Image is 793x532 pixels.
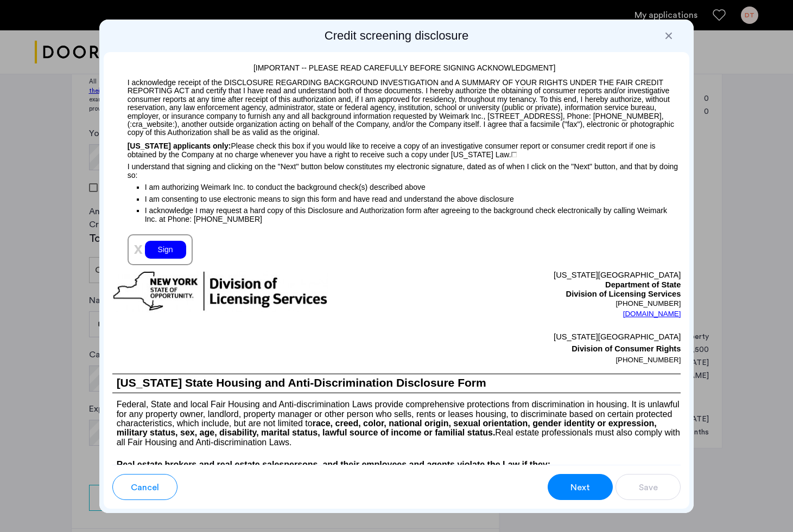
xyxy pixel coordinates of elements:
[397,271,681,280] p: [US_STATE][GEOGRAPHIC_DATA]
[145,193,681,205] p: I am consenting to use electronic means to sign this form and have read and understand the above ...
[397,290,681,299] p: Division of Licensing Services
[128,142,231,150] span: [US_STATE] applicants only:
[548,474,613,500] button: button
[104,28,690,43] h2: Credit screening disclosure
[397,280,681,290] p: Department of State
[570,481,590,494] span: Next
[145,241,186,259] div: Sign
[134,240,143,257] span: x
[145,206,681,223] p: I acknowledge I may request a hard copy of this Disclosure and Authorization form after agreeing ...
[397,299,681,308] p: [PHONE_NUMBER]
[397,355,681,366] p: [PHONE_NUMBER]
[397,331,681,343] p: [US_STATE][GEOGRAPHIC_DATA]
[112,458,681,471] h4: Real estate brokers and real estate salespersons, and their employees and agents violate the Law ...
[112,374,681,393] h1: [US_STATE] State Housing and Anti-Discrimination Disclosure Form
[112,74,681,137] p: I acknowledge receipt of the DISCLOSURE REGARDING BACKGROUND INVESTIGATION and A SUMMARY OF YOUR ...
[112,393,681,447] p: Federal, State and local Fair Housing and Anti-discrimination Laws provide comprehensive protecti...
[112,56,681,74] p: [IMPORTANT -- PLEASE READ CAREFULLY BEFORE SIGNING ACKNOWLEDGMENT]
[639,481,658,494] span: Save
[112,159,681,180] p: I understand that signing and clicking on the "Next" button below constitutes my electronic signa...
[397,343,681,355] p: Division of Consumer Rights
[112,271,328,312] img: new-york-logo.png
[131,481,159,494] span: Cancel
[112,137,681,159] p: Please check this box if you would like to receive a copy of an investigative consumer report or ...
[623,309,681,319] a: [DOMAIN_NAME]
[145,180,681,193] p: I am authorizing Weimark Inc. to conduct the background check(s) described above
[112,474,177,500] button: button
[511,152,517,157] img: 4LAxfPwtD6BVinC2vKR9tPz10Xbrctccj4YAocJUAAAAASUVORK5CYIIA
[117,419,657,437] b: race, creed, color, national origin, sexual orientation, gender identity or expression, military ...
[616,474,681,500] button: button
